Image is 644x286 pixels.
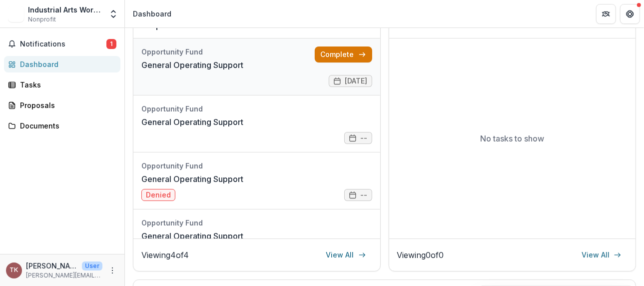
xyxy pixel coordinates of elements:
[28,4,102,15] div: Industrial Arts Workshop
[315,46,372,62] a: Complete
[141,230,243,242] a: General Operating Support
[141,19,372,38] h2: Proposals
[20,79,112,90] div: Tasks
[320,247,372,263] a: View All
[20,100,112,110] div: Proposals
[28,15,56,24] span: Nonprofit
[106,39,116,49] span: 1
[129,6,175,21] nav: breadcrumb
[620,4,640,24] button: Get Help
[141,249,189,261] p: Viewing 4 of 4
[20,59,112,69] div: Dashboard
[10,267,18,273] div: Tim Kaulen
[82,261,102,270] p: User
[26,271,102,280] p: [PERSON_NAME][EMAIL_ADDRESS][PERSON_NAME][DOMAIN_NAME]
[20,40,106,48] span: Notifications
[4,56,120,72] a: Dashboard
[397,249,444,261] p: Viewing 0 of 0
[20,120,112,131] div: Documents
[596,4,616,24] button: Partners
[141,173,243,185] a: General Operating Support
[576,247,628,263] a: View All
[4,97,120,113] a: Proposals
[8,6,24,22] img: Industrial Arts Workshop
[26,260,78,271] p: [PERSON_NAME]
[397,19,628,38] h2: Tasks
[141,116,243,128] a: General Operating Support
[4,76,120,93] a: Tasks
[106,4,120,24] button: Open entity switcher
[133,8,171,19] div: Dashboard
[106,264,118,276] button: More
[4,36,120,52] button: Notifications1
[141,59,243,71] a: General Operating Support
[480,132,544,144] p: No tasks to show
[4,117,120,134] a: Documents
